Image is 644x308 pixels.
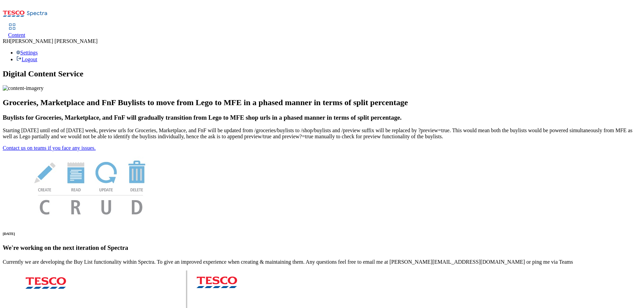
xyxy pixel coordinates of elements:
[16,56,37,62] a: Logout
[3,259,641,265] p: Currently we are developing the Buy List functionality within Spectra. To give an improved experi...
[8,24,25,38] a: Content
[10,38,97,44] span: [PERSON_NAME] [PERSON_NAME]
[8,32,25,38] span: Content
[3,145,96,151] a: Contact us on teams if you face any issues.
[3,232,641,236] h6: [DATE]
[3,98,641,107] h2: Groceries, Marketplace and FnF Buylists to move from Lego to MFE in a phased manner in terms of s...
[3,38,10,44] span: RH
[3,85,44,91] img: content-imagery
[3,114,641,121] h3: Buylists for Groceries, Marketplace, and FnF will gradually transition from Lego to MFE shop urls...
[3,69,641,78] h1: Digital Content Service
[3,244,641,252] h3: We're working on the next iteration of Spectra
[3,127,641,140] p: Starting [DATE] until end of [DATE] week, preview urls for Groceries, Marketplace, and FnF will b...
[3,151,178,222] img: News Image
[16,50,38,55] a: Settings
